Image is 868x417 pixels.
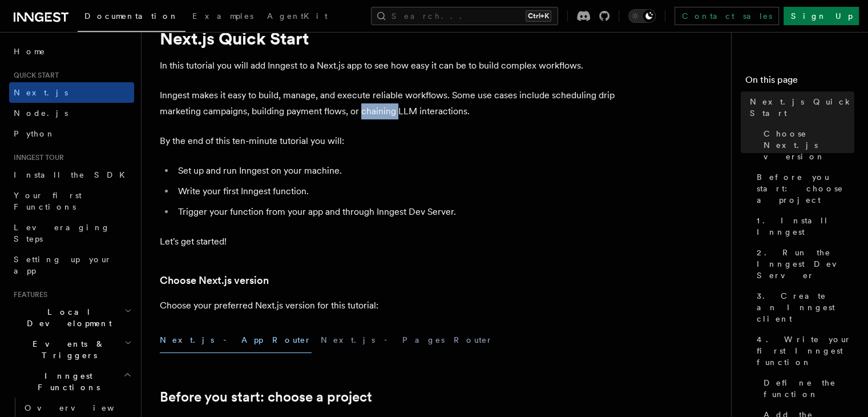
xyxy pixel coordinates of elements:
span: 3. Create an Inngest client [757,290,854,324]
span: Examples [192,11,253,21]
a: Leveraging Steps [9,217,134,249]
span: Home [14,46,46,57]
a: Define the function [759,372,854,404]
li: Trigger your function from your app and through Inngest Dev Server. [175,204,616,220]
button: Toggle dark mode [628,9,656,23]
span: Python [14,129,55,138]
span: 1. Install Inngest [757,215,854,238]
span: Install the SDK [14,170,132,179]
a: 4. Write your first Inngest function [752,329,854,372]
p: By the end of this ten-minute tutorial you will: [160,133,616,149]
a: Install the SDK [9,165,134,185]
span: Overview [25,403,142,412]
a: Next.js [9,82,134,103]
span: Inngest Functions [9,370,123,393]
span: Events & Triggers [9,338,124,361]
a: Setting up your app [9,249,134,281]
a: Examples [185,3,260,31]
p: Choose your preferred Next.js version for this tutorial: [160,298,616,314]
a: Before you start: choose a project [752,167,854,210]
span: 4. Write your first Inngest function [757,334,854,368]
span: Next.js [14,88,68,97]
button: Inngest Functions [9,366,134,398]
button: Local Development [9,302,134,334]
a: Next.js Quick Start [745,91,854,123]
a: 3. Create an Inngest client [752,286,854,329]
p: Let's get started! [160,234,616,250]
a: Documentation [78,3,185,32]
span: Features [9,290,47,299]
p: Inngest makes it easy to build, manage, and execute reliable workflows. Some use cases include sc... [160,87,616,119]
span: Your first Functions [14,191,82,211]
span: Local Development [9,306,124,329]
button: Events & Triggers [9,334,134,366]
h4: On this page [745,73,854,91]
span: Define the function [764,377,854,400]
span: Inngest tour [9,153,64,162]
button: Next.js - App Router [160,327,312,353]
span: Node.js [14,109,68,118]
a: Home [9,41,134,62]
a: Choose Next.js version [160,272,269,288]
span: 2. Run the Inngest Dev Server [757,247,854,281]
a: Choose Next.js version [759,123,854,167]
span: AgentKit [267,11,328,21]
a: Node.js [9,103,134,123]
button: Next.js - Pages Router [321,327,493,353]
a: Before you start: choose a project [160,389,372,405]
li: Write your first Inngest function. [175,183,616,199]
a: Contact sales [675,7,779,25]
li: Set up and run Inngest on your machine. [175,163,616,179]
a: Python [9,123,134,144]
span: Next.js Quick Start [750,96,854,119]
span: Choose Next.js version [764,128,854,162]
h1: Next.js Quick Start [160,28,616,49]
a: 2. Run the Inngest Dev Server [752,242,854,286]
button: Search...Ctrl+K [371,7,558,25]
span: Leveraging Steps [14,223,110,243]
p: In this tutorial you will add Inngest to a Next.js app to see how easy it can be to build complex... [160,58,616,74]
a: AgentKit [260,3,334,31]
a: 1. Install Inngest [752,210,854,242]
span: Setting up your app [14,255,112,275]
span: Documentation [84,11,179,21]
kbd: Ctrl+K [526,10,551,22]
a: Sign Up [784,7,859,25]
a: Your first Functions [9,185,134,217]
span: Quick start [9,71,59,80]
span: Before you start: choose a project [757,171,854,206]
